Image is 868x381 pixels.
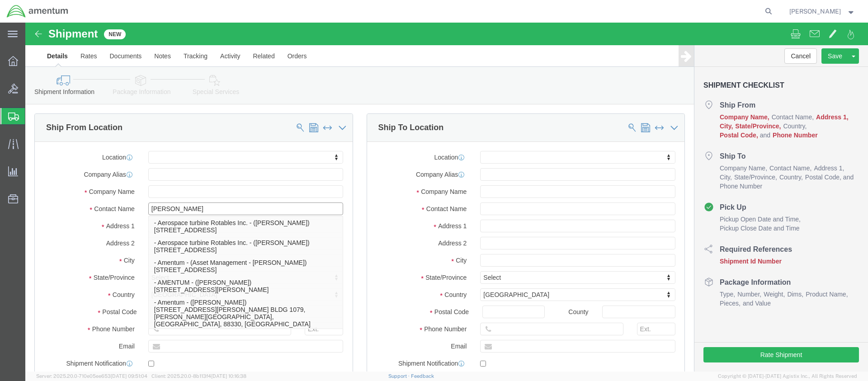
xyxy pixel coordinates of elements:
span: Ronald Pineda [789,6,841,16]
a: Feedback [411,373,434,379]
span: Client: 2025.20.0-8b113f4 [151,373,246,379]
img: logo [6,5,69,18]
span: Server: 2025.20.0-710e05ee653 [36,373,147,379]
span: Copyright © [DATE]-[DATE] Agistix Inc., All Rights Reserved [718,372,857,380]
button: [PERSON_NAME] [789,6,856,17]
a: Support [388,373,411,379]
iframe: FS Legacy Container [25,23,868,372]
span: [DATE] 09:51:04 [111,373,147,379]
span: [DATE] 10:16:38 [211,373,246,379]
